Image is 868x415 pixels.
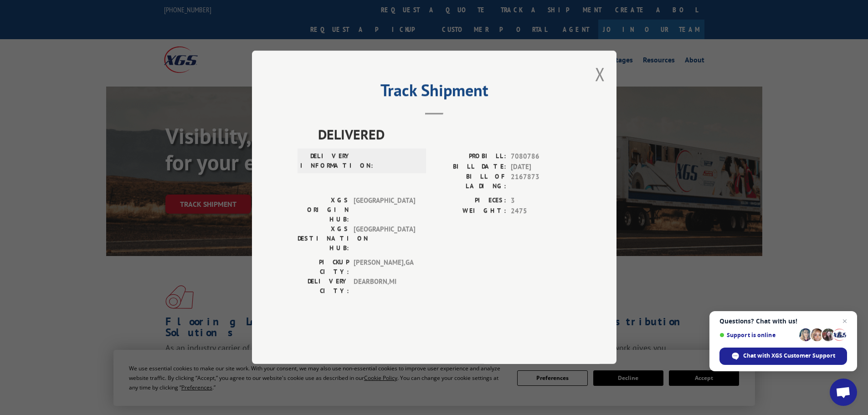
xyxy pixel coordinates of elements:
[300,152,352,171] label: DELIVERY INFORMATION:
[298,196,349,225] label: XGS ORIGIN HUB:
[434,172,506,191] label: BILL OF LADING:
[434,196,506,206] label: PIECES:
[298,277,349,296] label: DELIVERY CITY:
[511,152,571,162] span: 7080786
[719,318,847,325] span: Questions? Chat with us!
[511,162,571,172] span: [DATE]
[318,124,571,145] span: DELIVERED
[354,225,415,253] span: [GEOGRAPHIC_DATA]
[434,152,506,162] label: PROBILL:
[298,225,349,253] label: XGS DESTINATION HUB:
[595,62,605,86] button: Close modal
[743,352,835,360] span: Chat with XGS Customer Support
[511,206,571,216] span: 2475
[298,84,571,101] h2: Track Shipment
[354,277,415,296] span: DEARBORN , MI
[434,206,506,216] label: WEIGHT:
[298,258,349,277] label: PICKUP CITY:
[830,379,857,406] div: Open chat
[719,332,796,338] span: Support is online
[511,172,571,191] span: 2167873
[511,196,571,206] span: 3
[354,196,415,225] span: [GEOGRAPHIC_DATA]
[434,162,506,172] label: BILL DATE:
[719,348,847,365] div: Chat with XGS Customer Support
[354,258,415,277] span: [PERSON_NAME] , GA
[839,316,850,327] span: Close chat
